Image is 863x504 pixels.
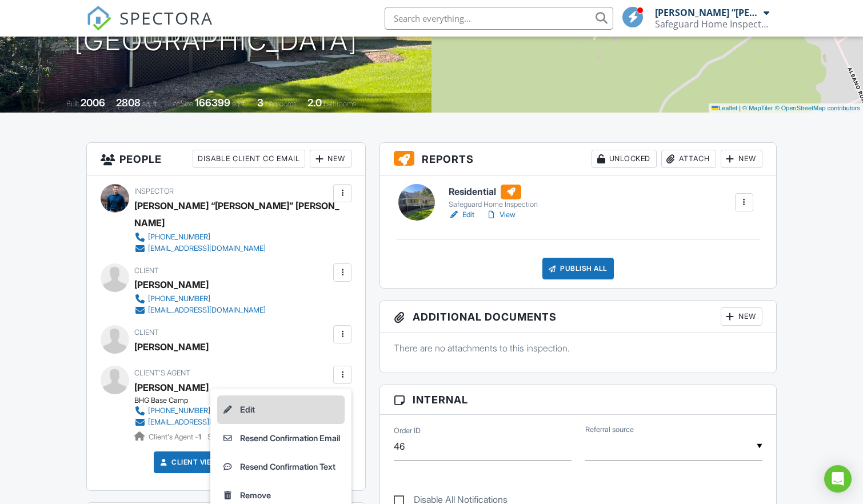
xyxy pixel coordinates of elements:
[323,99,356,108] span: bathrooms
[310,150,351,168] div: New
[207,433,261,441] span: Seller's Agent -
[134,187,174,195] span: Inspector
[148,306,266,315] div: [EMAIL_ADDRESS][DOMAIN_NAME]
[449,185,538,210] a: Residential Safeguard Home Inspection
[134,369,190,377] span: Client's Agent
[86,15,213,39] a: SPECTORA
[380,143,776,175] h3: Reports
[385,7,613,30] input: Search everything...
[394,426,421,436] label: Order ID
[134,417,266,428] a: [EMAIL_ADDRESS][DOMAIN_NAME]
[134,328,159,337] span: Client
[142,99,158,108] span: sq. ft.
[712,105,737,111] a: Leaflet
[449,185,538,199] h6: Residential
[257,97,263,109] div: 3
[134,396,275,405] div: BHG Base Camp
[116,97,141,109] div: 2808
[449,200,538,209] div: Safeguard Home Inspection
[195,97,230,109] div: 166399
[169,99,193,108] span: Lot Size
[134,293,266,305] a: [PHONE_NUMBER]
[380,301,776,333] h3: Additional Documents
[721,150,762,168] div: New
[655,18,769,30] div: Safeguard Home Inspection
[134,197,339,231] div: [PERSON_NAME] “[PERSON_NAME]” [PERSON_NAME]
[134,338,209,355] div: [PERSON_NAME]
[134,243,330,254] a: [EMAIL_ADDRESS][DOMAIN_NAME]
[148,233,210,242] div: [PHONE_NUMBER]
[217,453,345,481] a: Resend Confirmation Text
[742,105,773,111] a: © MapTiler
[449,209,474,221] a: Edit
[81,97,105,109] div: 2006
[134,266,159,275] span: Client
[149,433,203,441] span: Client's Agent -
[193,150,305,168] div: Disable Client CC Email
[824,465,852,493] div: Open Intercom Messenger
[148,406,210,415] div: [PHONE_NUMBER]
[134,231,330,243] a: [PHONE_NUMBER]
[134,305,266,316] a: [EMAIL_ADDRESS][DOMAIN_NAME]
[87,143,365,175] h3: People
[198,433,201,441] strong: 1
[307,97,322,109] div: 2.0
[134,405,266,417] a: [PHONE_NUMBER]
[380,385,776,415] h3: Internal
[585,425,634,435] label: Referral source
[661,150,716,168] div: Attach
[134,276,209,293] div: [PERSON_NAME]
[66,99,79,108] span: Built
[775,105,860,111] a: © OpenStreetMap contributors
[134,379,209,396] a: [PERSON_NAME]
[148,418,266,427] div: [EMAIL_ADDRESS][DOMAIN_NAME]
[721,307,762,326] div: New
[592,150,657,168] div: Unlocked
[232,99,246,108] span: sq.ft.
[217,424,345,453] a: Resend Confirmation Email
[217,395,345,424] a: Edit
[148,244,266,253] div: [EMAIL_ADDRESS][DOMAIN_NAME]
[86,6,111,31] img: The Best Home Inspection Software - Spectora
[739,105,741,111] span: |
[655,7,761,18] div: [PERSON_NAME] “[PERSON_NAME]” [PERSON_NAME]
[265,99,297,108] span: bedrooms
[148,294,210,303] div: [PHONE_NUMBER]
[119,6,213,30] span: SPECTORA
[486,209,516,221] a: View
[394,342,762,354] p: There are no attachments to this inspection.
[542,258,614,279] div: Publish All
[158,457,218,468] a: Client View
